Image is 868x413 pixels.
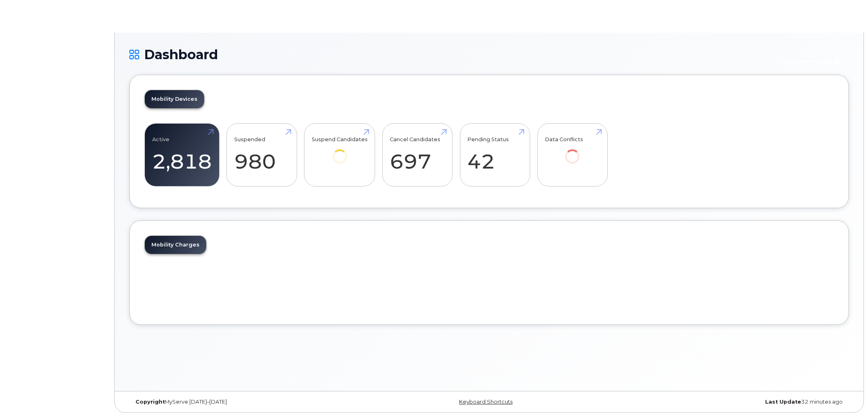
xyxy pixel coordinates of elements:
a: Suspend Candidates [312,128,368,175]
strong: Last Update [765,399,801,405]
a: Mobility Charges [145,236,206,254]
h1: Dashboard [129,47,771,62]
div: 32 minutes ago [609,399,849,405]
a: Keyboard Shortcuts [459,399,513,405]
a: Cancel Candidates 697 [390,128,445,182]
div: MyServe [DATE]–[DATE] [129,399,369,405]
a: Pending Status 42 [467,128,522,182]
strong: Copyright [135,399,165,405]
a: Active 2,818 [152,128,212,182]
button: Customer Card [775,54,849,68]
a: Data Conflicts [545,128,600,175]
a: Suspended 980 [234,128,289,182]
a: Mobility Devices [145,90,204,108]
